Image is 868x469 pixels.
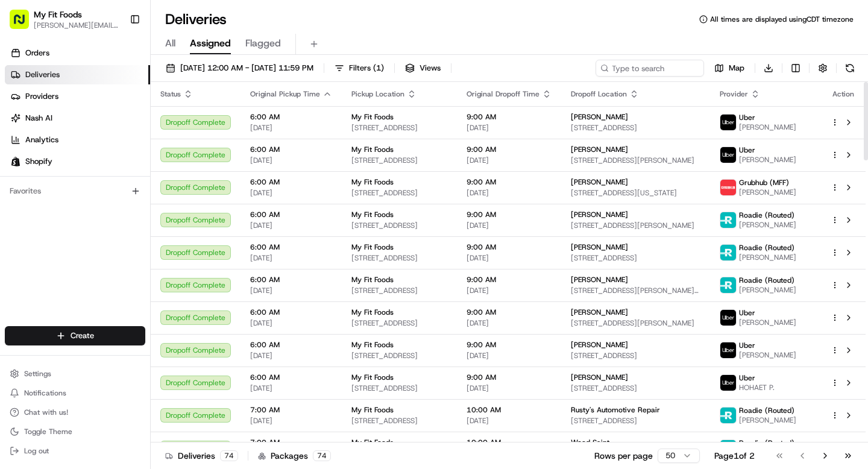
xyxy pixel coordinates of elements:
[400,60,446,77] button: Views
[5,65,150,84] a: Deliveries
[351,156,447,165] span: [STREET_ADDRESS]
[180,63,313,74] span: [DATE] 12:00 AM - [DATE] 11:59 PM
[467,416,552,426] span: [DATE]
[250,242,332,252] span: 6:00 AM
[5,385,145,401] button: Notifications
[250,373,332,382] span: 6:00 AM
[720,277,736,293] img: roadie-logo-v2.jpg
[24,446,49,456] span: Log out
[831,89,856,99] div: Action
[250,123,332,133] span: [DATE]
[571,89,627,99] span: Dropoff Location
[467,340,552,350] span: 9:00 AM
[596,60,704,77] input: Type to search
[467,242,552,252] span: 9:00 AM
[25,48,49,58] span: Orders
[12,176,22,186] div: 📗
[351,242,394,252] span: My Fit Foods
[739,438,794,448] span: Roadie (Routed)
[571,145,628,154] span: [PERSON_NAME]
[739,406,794,415] span: Roadie (Routed)
[7,170,97,192] a: 📗Knowledge Base
[250,416,332,426] span: [DATE]
[571,286,700,295] span: [STREET_ADDRESS][PERSON_NAME][PERSON_NAME]
[5,152,150,171] a: Shopify
[25,134,58,145] span: Analytics
[571,307,628,317] span: [PERSON_NAME]
[102,176,112,186] div: 💻
[120,204,146,213] span: Pylon
[420,63,441,74] span: Views
[351,373,394,382] span: My Fit Foods
[351,210,394,219] span: My Fit Foods
[5,404,145,421] button: Chat with us!
[729,63,744,74] span: Map
[11,157,20,166] img: Shopify logo
[739,210,794,220] span: Roadie (Routed)
[467,89,539,99] span: Original Dropoff Time
[739,285,796,295] span: [PERSON_NAME]
[571,112,628,122] span: [PERSON_NAME]
[313,450,331,461] div: 74
[250,307,332,317] span: 6:00 AM
[351,383,447,393] span: [STREET_ADDRESS]
[594,450,653,462] p: Rows per page
[250,253,332,263] span: [DATE]
[12,12,36,36] img: Nash
[25,91,58,102] span: Providers
[467,307,552,317] span: 9:00 AM
[351,188,447,198] span: [STREET_ADDRESS]
[250,351,332,360] span: [DATE]
[739,122,796,132] span: [PERSON_NAME]
[739,308,755,318] span: Uber
[720,212,736,228] img: roadie-logo-v2.jpg
[24,388,66,398] span: Notifications
[5,442,145,459] button: Log out
[24,369,51,379] span: Settings
[41,115,198,127] div: Start new chat
[220,450,238,461] div: 74
[250,405,332,415] span: 7:00 AM
[351,123,447,133] span: [STREET_ADDRESS]
[24,427,72,436] span: Toggle Theme
[97,170,198,192] a: 💻API Documentation
[250,156,332,165] span: [DATE]
[571,318,700,328] span: [STREET_ADDRESS][PERSON_NAME]
[710,14,854,24] span: All times are displayed using CDT timezone
[351,438,394,447] span: My Fit Foods
[250,221,332,230] span: [DATE]
[329,60,389,77] button: Filters(1)
[351,307,394,317] span: My Fit Foods
[250,188,332,198] span: [DATE]
[739,187,796,197] span: [PERSON_NAME]
[245,36,281,51] span: Flagged
[114,175,193,187] span: API Documentation
[571,156,700,165] span: [STREET_ADDRESS][PERSON_NAME]
[720,440,736,456] img: roadie-logo-v2.jpg
[351,89,404,99] span: Pickup Location
[571,242,628,252] span: [PERSON_NAME]
[720,147,736,163] img: uber-new-logo.jpeg
[160,60,319,77] button: [DATE] 12:00 AM - [DATE] 11:59 PM
[5,365,145,382] button: Settings
[467,188,552,198] span: [DATE]
[739,383,775,392] span: HOHAET P.
[25,69,60,80] span: Deliveries
[467,351,552,360] span: [DATE]
[5,423,145,440] button: Toggle Theme
[5,109,150,128] a: Nash AI
[165,36,175,51] span: All
[24,408,68,417] span: Chat with us!
[571,275,628,285] span: [PERSON_NAME]
[720,408,736,423] img: roadie-logo-v2.jpg
[34,20,120,30] span: [PERSON_NAME][EMAIL_ADDRESS][DOMAIN_NAME]
[165,10,227,29] h1: Deliveries
[571,177,628,187] span: [PERSON_NAME]
[160,89,181,99] span: Status
[571,123,700,133] span: [STREET_ADDRESS]
[467,286,552,295] span: [DATE]
[467,123,552,133] span: [DATE]
[739,275,794,285] span: Roadie (Routed)
[351,112,394,122] span: My Fit Foods
[739,220,796,230] span: [PERSON_NAME]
